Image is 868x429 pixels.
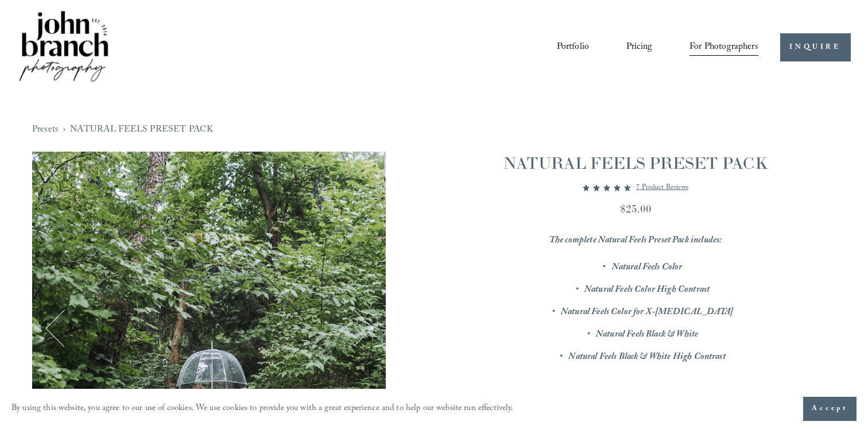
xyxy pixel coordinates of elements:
[549,233,722,249] em: The complete Natural Feels Preset Pack includes:
[11,401,514,418] p: By using this website, you agree to our use of cookies. We use cookies to provide you with a grea...
[636,181,688,195] a: 7 product reviews
[32,121,59,139] a: Presets
[45,310,83,347] button: Previous
[561,305,733,320] em: Natural Feels Color for X-[MEDICAL_DATA]
[596,327,698,343] em: Natural Feels Black & White
[568,350,725,365] em: Natural Feels Black & White High Contrast
[612,260,683,276] em: Natural Feels Color
[803,397,857,421] button: Accept
[17,9,110,86] img: John Branch IV Photography
[812,403,848,415] span: Accept
[435,201,836,217] div: $25.00
[584,283,710,298] em: Natural Feels Color High Contrast
[70,121,213,139] a: NATURAL FEELS PRESET PACK
[689,37,758,57] a: folder dropdown
[435,152,836,175] h1: NATURAL FEELS PRESET PACK
[780,33,851,61] a: INQUIRE
[626,37,652,57] a: Pricing
[557,37,589,57] a: Portfolio
[63,121,65,139] span: ›
[689,38,758,56] span: For Photographers
[335,310,373,347] button: Next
